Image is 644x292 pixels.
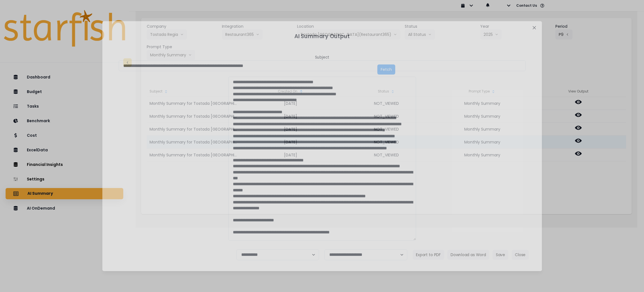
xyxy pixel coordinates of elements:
[493,250,508,259] button: Save
[109,27,535,44] header: AI Summary Output
[512,250,529,259] button: Close
[447,250,489,259] button: Download as Word
[530,23,538,32] button: Close
[315,54,329,60] header: Subject
[413,250,444,259] button: Export to PDF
